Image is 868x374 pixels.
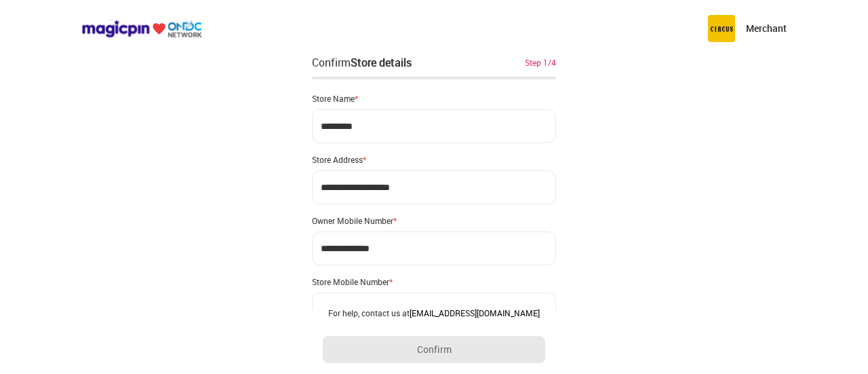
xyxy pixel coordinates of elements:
div: For help, contact us at [323,307,545,318]
img: ondc-logo-new-small.8a59708e.svg [81,20,202,38]
a: [EMAIL_ADDRESS][DOMAIN_NAME] [410,307,540,318]
p: Merchant [746,22,787,35]
div: Store details [351,55,412,70]
img: circus.b677b59b.png [708,15,735,42]
div: Store Mobile Number [312,276,556,287]
div: Step 1/4 [525,56,556,69]
div: Store Name [312,93,556,104]
div: Confirm [312,54,412,71]
div: Store Address [312,154,556,165]
button: Confirm [323,336,545,363]
div: Owner Mobile Number [312,215,556,226]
